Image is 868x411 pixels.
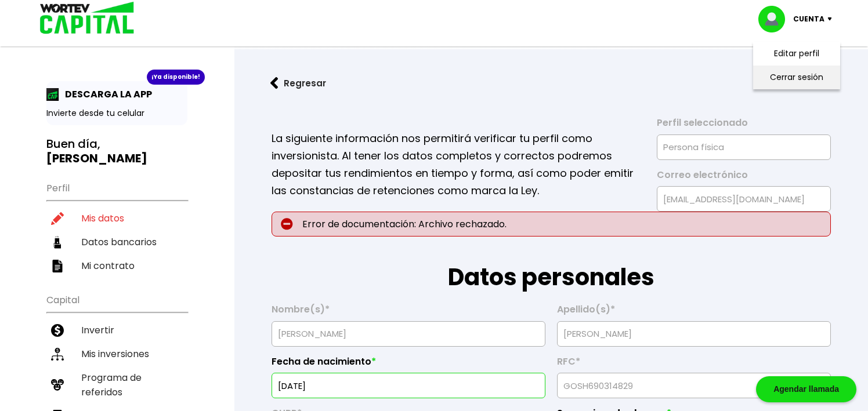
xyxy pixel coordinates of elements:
p: Error de documentación: Archivo rechazado. [272,212,831,237]
h1: Datos personales [272,237,831,294]
li: Cerrar sesión [750,66,843,89]
a: Mi contrato [46,254,187,278]
button: Regresar [253,68,343,99]
img: invertir-icon.b3b967d7.svg [51,324,64,337]
h3: Buen día, [46,137,187,166]
p: DESCARGA LA APP [59,87,152,101]
img: app-icon [46,88,59,101]
img: error-circle.027baa21.svg [281,218,293,230]
input: DD/MM/AAAA [277,373,540,398]
a: Editar perfil [774,48,819,60]
img: inversiones-icon.6695dc30.svg [51,348,64,361]
a: flecha izquierdaRegresar [253,68,849,99]
img: datos-icon.10cf9172.svg [51,236,64,249]
img: recomiendanos-icon.9b8e9327.svg [51,379,64,391]
label: Correo electrónico [657,169,831,187]
input: 13 caracteres [562,373,826,398]
a: Mis inversiones [46,342,187,366]
label: Fecha de nacimiento [272,356,545,373]
p: Invierte desde tu celular [46,107,187,119]
label: Perfil seleccionado [657,117,831,134]
a: Datos bancarios [46,230,187,254]
div: Agendar llamada [756,376,856,402]
p: La siguiente información nos permitirá verificar tu perfil como inversionista. Al tener los datos... [272,130,641,199]
img: contrato-icon.f2db500c.svg [51,260,64,272]
label: Nombre(s) [272,304,545,321]
label: RFC [557,356,831,373]
img: icon-down [824,17,840,21]
p: Cuenta [793,10,824,28]
a: Mis datos [46,206,187,230]
img: flecha izquierda [270,77,279,89]
a: Invertir [46,318,187,342]
b: [PERSON_NAME] [46,150,147,166]
div: ¡Ya disponible! [147,70,205,85]
img: profile-image [758,6,793,32]
label: Apellido(s) [557,304,831,321]
ul: Perfil [46,175,187,278]
a: Programa de referidos [46,366,187,404]
img: editar-icon.952d3147.svg [51,212,64,225]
